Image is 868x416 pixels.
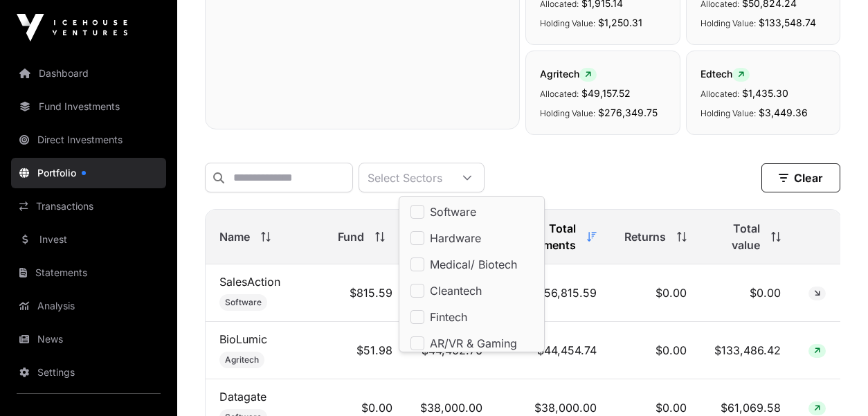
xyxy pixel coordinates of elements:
[598,17,642,28] span: $1,250.31
[11,91,166,122] a: Fund Investments
[11,158,166,188] a: Portfolio
[700,68,750,80] span: Edtech
[402,252,541,277] li: Medical/ Biotech
[611,322,700,379] td: $0.00
[430,311,467,323] span: Fintech
[496,264,611,322] td: $56,815.59
[430,285,482,296] span: Cleantech
[219,228,250,245] span: Name
[496,322,611,379] td: $44,454.74
[611,264,700,322] td: $0.00
[598,107,658,118] span: $276,349.75
[581,87,631,99] span: $49,157.52
[219,275,280,289] a: SalesAction
[219,332,267,346] a: BioLumic
[402,226,541,251] li: Hardware
[430,259,517,270] span: Medical/ Biotech
[11,125,166,155] a: Direct Investments
[540,89,579,99] span: Allocated:
[700,108,756,118] span: Holding Value:
[11,191,166,221] a: Transactions
[11,291,166,321] a: Analysis
[225,354,259,365] span: Agritech
[402,331,541,356] li: AR/VR & Gaming
[324,264,406,322] td: $815.59
[11,324,166,354] a: News
[402,199,541,224] li: Software
[700,264,795,322] td: $0.00
[759,107,808,118] span: $3,449.36
[700,322,795,379] td: $133,486.42
[742,87,788,99] span: $1,435.30
[799,350,868,416] iframe: Chat Widget
[11,224,166,255] a: Invest
[624,228,666,245] span: Returns
[759,17,816,28] span: $133,548.74
[430,338,517,349] span: AR/VR & Gaming
[11,257,166,288] a: Statements
[219,390,266,404] a: Datagate
[359,163,451,192] div: Select Sectors
[700,89,739,99] span: Allocated:
[540,68,597,80] span: Agritech
[402,305,541,329] li: Fintech
[700,18,756,28] span: Holding Value:
[11,357,166,388] a: Settings
[540,108,595,118] span: Holding Value:
[430,206,476,217] span: Software
[714,220,760,253] span: Total value
[11,58,166,89] a: Dashboard
[540,18,595,28] span: Holding Value:
[430,233,481,244] span: Hardware
[225,297,262,308] span: Software
[402,278,541,303] li: Cleantech
[338,228,364,245] span: Fund
[17,14,127,42] img: Icehouse Ventures Logo
[324,322,406,379] td: $51.98
[761,163,840,192] button: Clear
